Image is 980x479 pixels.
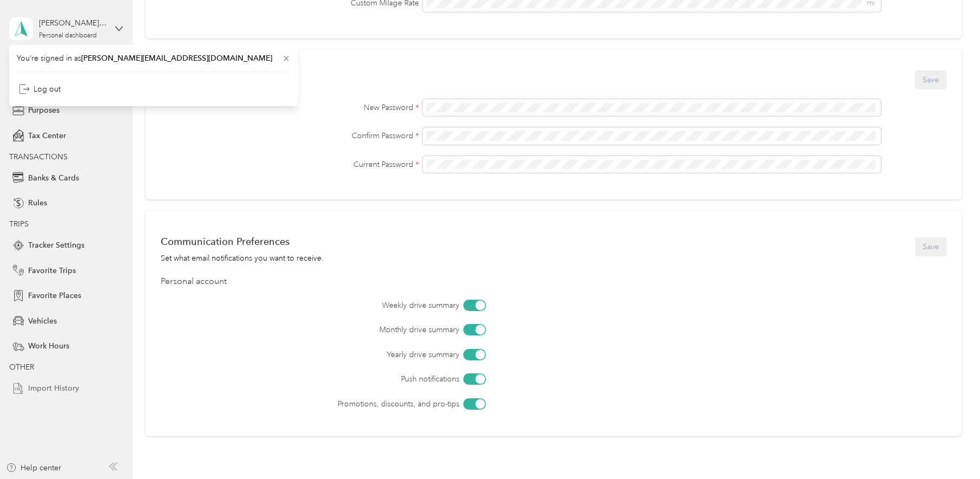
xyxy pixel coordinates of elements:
div: [PERSON_NAME][EMAIL_ADDRESS][DOMAIN_NAME] [39,17,107,29]
span: Favorite Places [28,290,81,301]
span: TRANSACTIONS [9,152,68,161]
label: Monthly drive summary [221,324,459,335]
div: Log out [19,83,61,95]
button: Help center [6,462,61,474]
span: Vehicles [28,315,57,327]
span: Work Hours [28,340,69,352]
label: Confirm Password [161,130,419,141]
div: Personal account [161,275,946,288]
span: [PERSON_NAME][EMAIL_ADDRESS][DOMAIN_NAME] [81,54,272,63]
span: Purposes [28,105,60,116]
iframe: Everlance-gr Chat Button Frame [919,418,980,479]
label: Promotions, discounts, and pro-tips [221,398,459,410]
span: Favorite Trips [28,265,76,276]
label: Weekly drive summary [221,300,459,311]
span: TRIPS [9,219,29,229]
label: Push notifications [221,373,459,385]
label: New Password [161,102,419,113]
span: Tax Center [28,130,66,141]
div: Set what email notifications you want to receive. [161,253,324,264]
span: Import History [28,383,79,394]
label: Yearly drive summary [221,349,459,360]
span: Rules [28,197,47,209]
label: Current Password [161,159,419,170]
span: Tracker Settings [28,239,84,251]
div: Communication Preferences [161,236,324,247]
div: Personal dashboard [39,33,97,39]
span: You’re signed in as [17,53,291,64]
span: OTHER [9,363,34,372]
span: Banks & Cards [28,172,79,184]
